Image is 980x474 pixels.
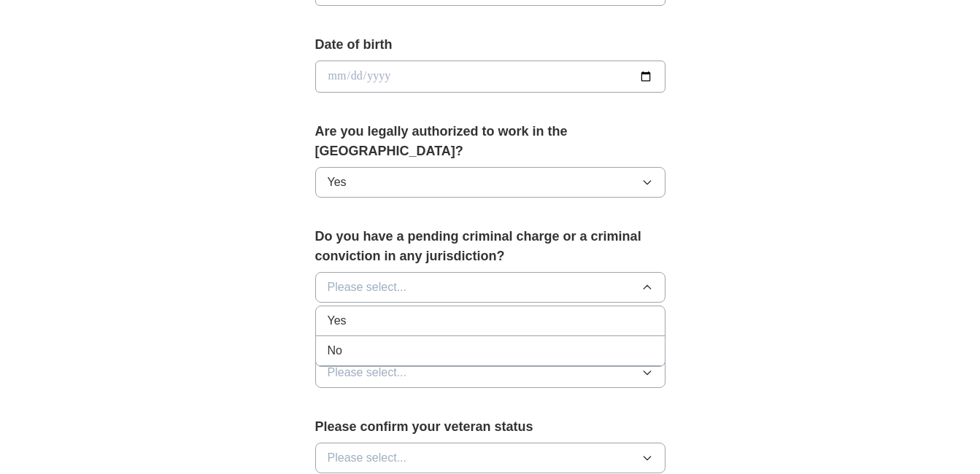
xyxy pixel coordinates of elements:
label: Date of birth [315,35,665,55]
button: Please select... [315,272,665,303]
label: Are you legally authorized to work in the [GEOGRAPHIC_DATA]? [315,122,665,161]
button: Yes [315,167,665,198]
label: Please confirm your veteran status [315,417,665,437]
label: Do you have a pending criminal charge or a criminal conviction in any jurisdiction? [315,227,665,266]
button: Please select... [315,443,665,473]
span: Yes [328,312,347,330]
button: Please select... [315,357,665,388]
span: No [328,342,342,360]
span: Please select... [328,279,407,296]
span: Please select... [328,364,407,381]
span: Yes [328,174,347,191]
span: Please select... [328,449,407,467]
